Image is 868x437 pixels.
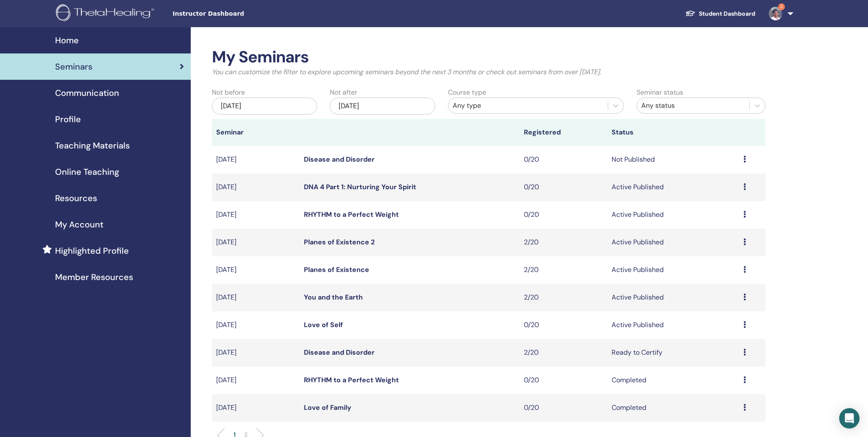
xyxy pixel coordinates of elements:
td: [DATE] [212,339,300,367]
td: [DATE] [212,256,300,284]
td: 0/20 [520,367,607,394]
span: 2 [778,3,785,10]
span: Profile [55,113,81,126]
th: Status [607,119,739,146]
div: Open Intercom Messenger [839,408,860,429]
label: Not after [330,87,357,98]
h2: My Seminars [212,48,765,67]
div: [DATE] [330,98,435,115]
a: Planes of Existence 2 [304,238,375,247]
label: Not before [212,87,245,98]
td: Completed [607,367,739,394]
a: DNA 4 Part 1: Nurturing Your Spirit [304,182,416,191]
a: Planes of Existence [304,265,369,274]
td: 0/20 [520,174,607,201]
td: [DATE] [212,394,300,422]
td: Active Published [607,174,739,201]
span: My Account [55,218,103,231]
td: Active Published [607,256,739,284]
a: Student Dashboard [679,6,762,22]
td: [DATE] [212,311,300,339]
td: Active Published [607,284,739,311]
span: Online Teaching [55,165,119,178]
td: Active Published [607,201,739,229]
td: 2/20 [520,339,607,367]
div: Any type [453,101,604,111]
a: Love of Family [304,403,351,412]
td: [DATE] [212,146,300,174]
a: Love of Self [304,320,343,329]
img: default.jpg [769,7,782,20]
img: graduation-cap-white.svg [685,10,696,17]
a: Disease and Disorder [304,155,375,164]
div: [DATE] [212,98,317,115]
td: [DATE] [212,367,300,394]
td: [DATE] [212,229,300,256]
td: [DATE] [212,174,300,201]
td: Ready to Certify [607,339,739,367]
td: 2/20 [520,256,607,284]
th: Registered [520,119,607,146]
a: Disease and Disorder [304,348,375,357]
a: RHYTHM to a Perfect Weight [304,210,399,219]
td: 2/20 [520,229,607,256]
th: Seminar [212,119,300,146]
span: Home [55,34,79,47]
td: 2/20 [520,284,607,311]
label: Course type [448,87,486,98]
td: [DATE] [212,201,300,229]
td: Active Published [607,311,739,339]
p: You can customize the filter to explore upcoming seminars beyond the next 3 months or check out s... [212,67,765,77]
a: You and the Earth [304,293,363,302]
td: 0/20 [520,201,607,229]
span: Communication [55,87,119,99]
td: 0/20 [520,311,607,339]
div: Any status [641,101,745,111]
span: Highlighted Profile [55,244,129,257]
label: Seminar status [637,87,683,98]
td: [DATE] [212,284,300,311]
td: 0/20 [520,146,607,174]
span: Resources [55,192,97,204]
td: Active Published [607,229,739,256]
span: Instructor Dashboard [172,9,300,18]
td: Not Published [607,146,739,174]
span: Seminars [55,60,92,73]
a: RHYTHM to a Perfect Weight [304,375,399,384]
img: logo.png [56,4,157,23]
span: Member Resources [55,271,133,283]
span: Teaching Materials [55,139,130,152]
td: Completed [607,394,739,422]
td: 0/20 [520,394,607,422]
